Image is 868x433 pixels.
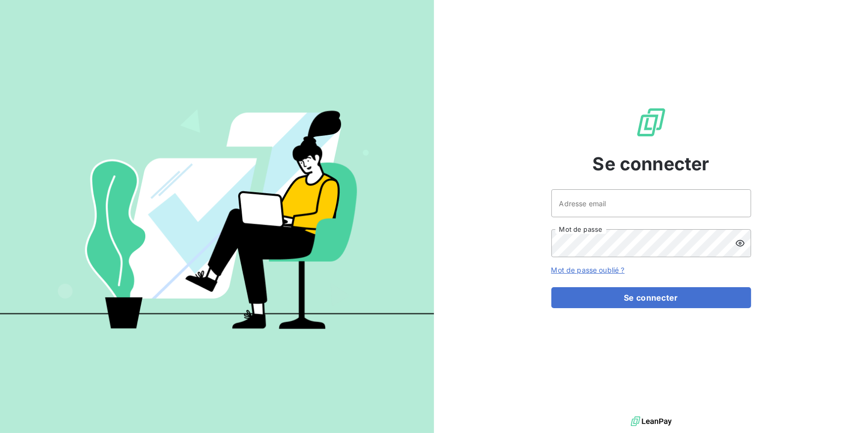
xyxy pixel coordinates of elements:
[593,150,710,177] span: Se connecter
[551,189,751,217] input: placeholder
[551,287,751,308] button: Se connecter
[551,266,625,274] a: Mot de passe oublié ?
[631,414,672,429] img: logo
[635,106,667,138] img: Logo LeanPay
